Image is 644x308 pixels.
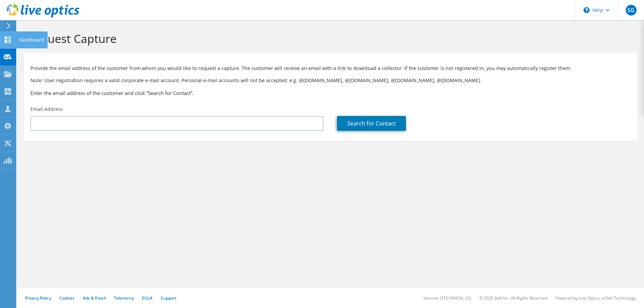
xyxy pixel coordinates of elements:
[30,77,630,84] p: Note: User registration requires a valid corporate e-mail account. Personal e-mail accounts will ...
[626,5,637,16] span: SG
[16,31,48,48] div: Dashboard
[555,295,636,301] li: Powered by Live Optics, a Dell Technology
[161,295,176,301] a: Support
[30,106,63,113] label: Email Address
[114,295,134,301] a: Telemetry
[479,295,547,301] li: © 2025 Dell Inc. All Rights Reserved
[25,295,51,301] a: Privacy Policy
[142,295,152,301] a: EULA
[583,7,590,13] svg: \n
[27,31,630,46] h1: Request Capture
[337,116,406,131] a: Search for Contact
[424,295,471,301] li: Version: [TECHNICAL_ID]
[83,295,106,301] a: Ads & Email
[30,89,630,97] h3: Enter the email address of the customer and click “Search for Contact”.
[30,65,630,72] p: Provide the email address of the customer from whom you would like to request a capture. The cust...
[59,295,75,301] a: Cookies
